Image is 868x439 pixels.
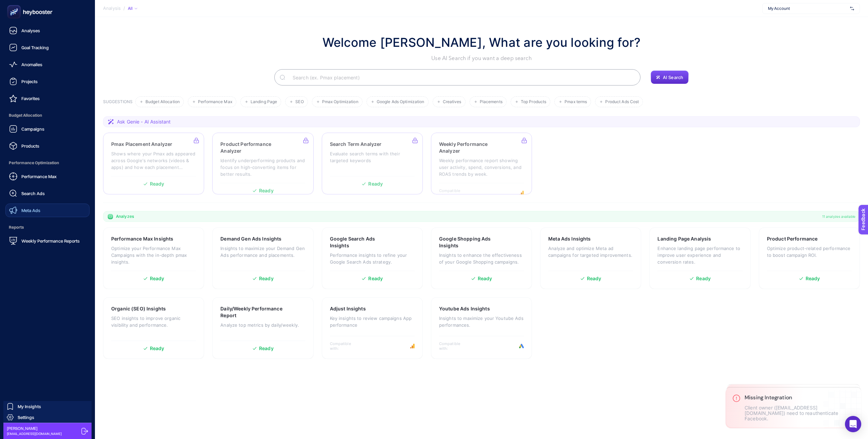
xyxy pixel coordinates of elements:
h3: Google Shopping Ads Insights [439,235,503,249]
span: Analyses [21,28,40,33]
span: My Insights [18,404,41,409]
span: Landing Page [251,99,277,104]
h3: Daily/Weekly Performance Report [220,305,284,319]
a: Performance Max [5,170,90,183]
h3: Product Performance [767,235,818,242]
div: Open Intercom Messenger [845,416,861,432]
a: Goal Tracking [5,41,90,54]
span: Pmax Optimization [322,99,358,104]
span: Ready [478,276,492,281]
a: Settings [3,412,92,423]
a: Campaigns [5,122,90,136]
a: Projects [5,75,90,88]
a: Google Shopping Ads InsightsInsights to enhance the effectiveness of your Google Shopping campaig... [431,227,532,289]
span: AI Search [663,75,683,80]
span: Performance Optimization [5,156,90,170]
span: Compatible with: [330,341,360,351]
span: My Account [768,6,847,11]
p: Key insights to review campaigns App performance [330,315,415,328]
span: Search Ads [21,191,45,196]
p: Use AI Search if you want a deep search [322,54,641,62]
h3: Organic (SEO) Insights [111,305,166,312]
span: Reports [5,221,90,234]
a: Product Performance AnalyzerIdentify underperforming products and focus on high-converting items ... [212,133,313,194]
span: Ask Genie - AI Assistant [117,118,171,125]
span: Top Products [521,99,546,104]
p: Optimize your Performance Max Campaigns with the in-depth pmax insights. [111,245,196,265]
p: Analyze and optimize Meta ad campaigns for targeted improvements. [548,245,633,259]
span: 11 analyzes available [822,214,855,219]
span: SEO [295,99,303,104]
input: Search [287,68,635,87]
p: Performance insights to refine your Google Search Ads strategy. [330,252,415,265]
span: Budget Allocation [145,99,180,104]
a: Product PerformanceOptimize product-related performance to boost campaign ROI.Ready [759,227,860,289]
h3: Landing Page Analysis [657,235,711,242]
span: Products [21,143,39,149]
span: Placements [480,99,502,104]
h3: SUGGESTIONS [103,99,133,107]
span: Ready [806,276,820,281]
h1: Welcome [PERSON_NAME], What are you looking for? [322,33,641,52]
p: Enhance landing page performance to improve user experience and conversion rates. [657,245,742,265]
a: Daily/Weekly Performance ReportAnalyze top metrics by daily/weekly.Ready [212,297,313,359]
p: Analyze top metrics by daily/weekly. [220,322,305,328]
p: Optimize product-related performance to boost campaign ROI. [767,245,852,259]
span: Ready [587,276,601,281]
div: All [128,6,137,11]
p: Insights to maximize your Demand Gen Ads performance and placements. [220,245,305,259]
h3: Meta Ads Insights [548,235,591,242]
p: Insights to enhance the effectiveness of your Google Shopping campaigns. [439,252,524,265]
h3: Missing Integration [745,394,854,401]
span: Weekly Performance Reports [21,238,80,244]
span: Feedback [4,2,26,7]
a: Google Search Ads InsightsPerformance insights to refine your Google Search Ads strategy.Ready [322,227,423,289]
span: [EMAIL_ADDRESS][DOMAIN_NAME] [7,431,62,436]
span: Ready [259,346,274,351]
h3: Adjust Insights [330,305,366,312]
p: Insights to maximize your Youtube Ads performances. [439,315,524,328]
button: AI Search [651,71,689,84]
span: Settings [18,415,34,420]
p: SEO insights to improve organic visibility and performance. [111,315,196,328]
a: Products [5,139,90,153]
h3: Google Search Ads Insights [330,235,393,249]
span: Pmax terms [565,99,587,104]
span: Budget Allocation [5,109,90,122]
a: Meta Ads InsightsAnalyze and optimize Meta ad campaigns for targeted improvements.Ready [540,227,641,289]
span: Performance Max [198,99,232,104]
a: Analyses [5,24,90,37]
p: Client owner ([EMAIL_ADDRESS][DOMAIN_NAME]) need to reauthenticate Facebook. [745,405,854,421]
h3: Performance Max Insights [111,235,173,242]
span: Goal Tracking [21,45,49,50]
span: Ready [259,276,274,281]
a: Anomalies [5,58,90,71]
a: Youtube Ads InsightsInsights to maximize your Youtube Ads performances.Compatible with: [431,297,532,359]
span: Google Ads Optimization [377,99,425,104]
span: Favorites [21,96,40,101]
span: Compatible with: [439,341,470,351]
h3: Youtube Ads Insights [439,305,490,312]
a: My Insights [3,401,92,412]
a: Pmax Placement AnalyzerShows where your Pmax ads appeared across Google's networks (videos & apps... [103,133,204,194]
span: Ready [150,346,164,351]
span: Campaigns [21,126,44,132]
a: Weekly Performance AnalyzerWeekly performance report showing user activity, spend, conversions, a... [431,133,532,194]
span: Performance Max [21,174,57,179]
a: Meta Ads [5,204,90,217]
span: Ready [368,276,383,281]
span: / [123,5,125,11]
a: Demand Gen Ads InsightsInsights to maximize your Demand Gen Ads performance and placements.Ready [212,227,313,289]
img: svg%3e [850,5,854,12]
a: Organic (SEO) InsightsSEO insights to improve organic visibility and performance.Ready [103,297,204,359]
span: Ready [150,276,164,281]
a: Weekly Performance Reports [5,234,90,248]
a: Adjust InsightsKey insights to review campaigns App performanceCompatible with: [322,297,423,359]
a: Search Term AnalyzerEvaluate search terms with their targeted keywordsReady [322,133,423,194]
span: Ready [696,276,711,281]
span: Analysis [103,6,121,11]
span: [PERSON_NAME] [7,426,62,431]
a: Landing Page AnalysisEnhance landing page performance to improve user experience and conversion r... [649,227,750,289]
h3: Demand Gen Ads Insights [220,235,281,242]
a: Favorites [5,92,90,105]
